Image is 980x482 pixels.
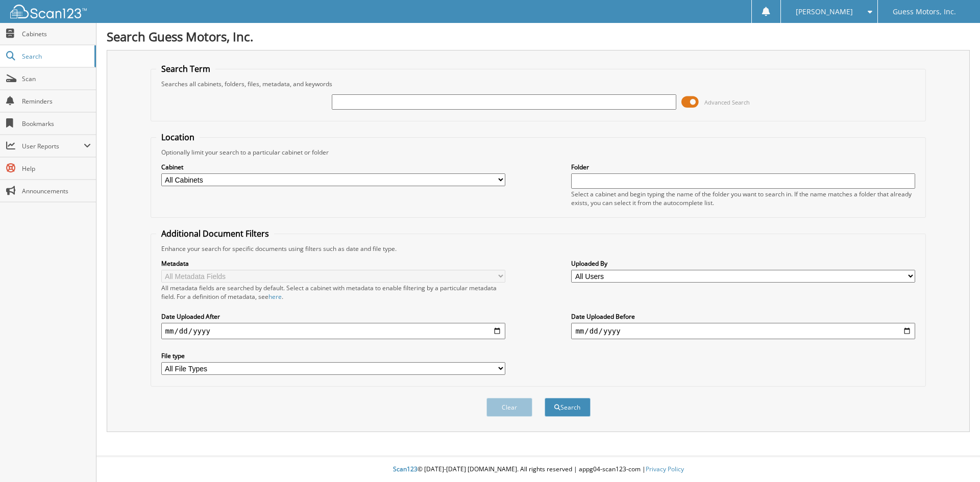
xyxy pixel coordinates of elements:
span: Guess Motors, Inc. [893,9,956,15]
label: Date Uploaded Before [571,312,915,321]
span: User Reports [22,142,84,150]
label: Cabinet [161,163,505,171]
label: Folder [571,163,915,171]
label: Metadata [161,259,505,268]
a: here [268,292,282,301]
a: Privacy Policy [646,465,684,473]
div: © [DATE]-[DATE] [DOMAIN_NAME]. All rights reserved | appg04-scan123-com | [96,457,980,482]
div: Enhance your search for specific documents using filters such as date and file type. [156,244,921,253]
span: Announcements [22,187,91,195]
input: end [571,323,915,339]
span: Reminders [22,97,91,106]
span: Scan123 [393,465,418,473]
label: Uploaded By [571,259,915,268]
div: All metadata fields are searched by default. Select a cabinet with metadata to enable filtering b... [161,284,505,301]
legend: Search Term [156,63,215,74]
div: Optionally limit your search to a particular cabinet or folder [156,148,921,157]
div: Searches all cabinets, folders, files, metadata, and keywords [156,80,921,88]
span: [PERSON_NAME] [796,9,853,15]
h1: Search Guess Motors, Inc. [107,28,970,45]
label: File type [161,351,505,360]
span: Advanced Search [704,98,750,106]
input: start [161,323,505,339]
span: Help [22,164,91,173]
span: Bookmarks [22,119,91,128]
div: Select a cabinet and begin typing the name of the folder you want to search in. If the name match... [571,190,915,207]
legend: Additional Document Filters [156,228,274,239]
img: scan123-logo-white.svg [10,5,87,18]
span: Cabinets [22,30,91,38]
label: Date Uploaded After [161,312,505,321]
span: Scan [22,74,91,83]
button: Search [545,398,591,417]
span: Search [22,52,89,61]
button: Clear [486,398,532,417]
legend: Location [156,132,200,143]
